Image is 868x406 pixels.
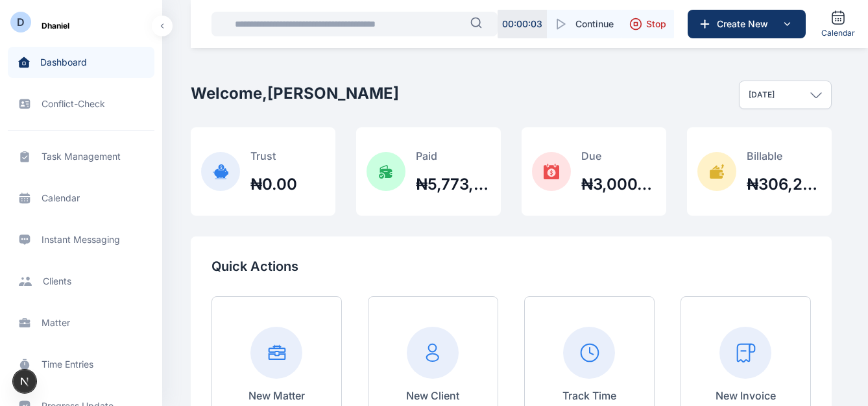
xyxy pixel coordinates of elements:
[8,266,154,297] a: clients
[8,307,154,338] a: matter
[547,10,621,38] button: Continue
[821,28,855,38] span: Calendar
[581,148,656,164] p: Due
[575,18,614,31] span: Continue
[712,18,779,31] span: Create New
[621,10,674,38] button: Stop
[749,90,775,100] p: [DATE]
[250,148,297,164] p: Trust
[8,224,154,255] a: Instant Messaging
[250,174,297,195] h2: ₦0.00
[816,5,860,44] a: Calendar
[191,83,399,104] h2: Welcome, [PERSON_NAME]
[8,141,154,172] a: task management
[8,183,154,214] a: calendar
[8,349,154,380] a: time entries
[716,388,776,403] p: New Invoice
[562,388,616,403] p: Track Time
[688,10,806,38] button: Create New
[42,19,69,32] span: Dhaniel
[646,18,666,31] span: Stop
[8,88,154,120] a: conflict-check
[747,148,821,164] p: Billable
[581,174,656,195] h2: ₦3,000.00
[248,388,305,403] p: New Matter
[502,18,542,31] p: 00 : 00 : 03
[406,388,459,403] p: New Client
[8,47,154,78] a: dashboard
[17,14,25,30] div: D
[10,16,31,36] button: D
[211,257,811,275] p: Quick Actions
[416,148,490,164] p: Paid
[747,174,821,195] h2: ₦306,200.00
[416,174,490,195] h2: ₦5,773,243.00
